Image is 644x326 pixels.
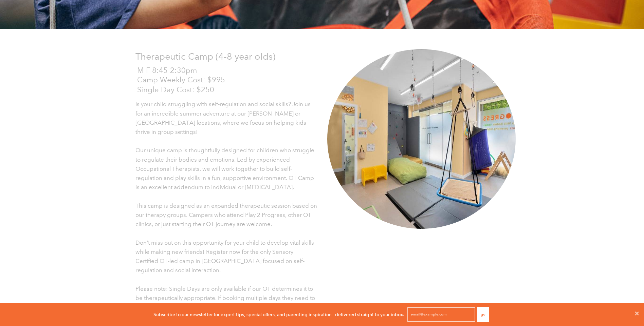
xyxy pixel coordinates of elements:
[477,307,489,322] button: Go
[137,85,317,95] p: Single Day Cost: $250
[135,202,317,228] span: This camp is designed as an expanded therapeutic session based on our therapy groups. Campers who...
[135,101,311,136] span: Is your child struggling with self-regulation and social skills? Join us for an incredible summer...
[137,75,317,85] p: Camp Weekly Cost: $995
[153,311,404,318] p: Subscribe to our newsletter for expert tips, special offers, and parenting inspiration - delivere...
[224,51,275,62] span: -8 year olds)
[137,66,317,76] p: M-F 8:45-2:30pm
[135,49,317,64] p: Therapeutic Camp (4
[135,239,314,274] span: Don't miss out on this opportunity for your child to develop vital skills while making new friend...
[407,307,475,322] input: email@example.com
[135,284,317,312] p: Please note: Single Days are only available if our OT determines it to be therapeutically appropr...
[135,147,314,191] span: Our unique camp is thoughtfully designed for children who struggle to regulate their bodies and e...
